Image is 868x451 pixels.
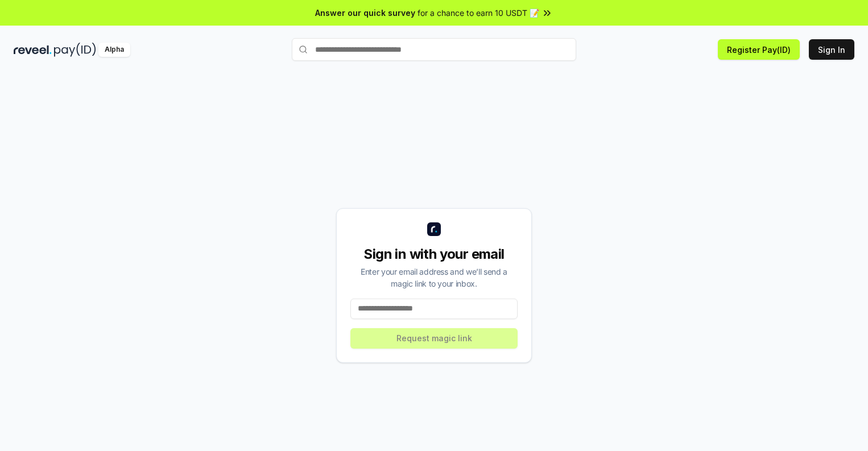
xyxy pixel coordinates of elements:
button: Sign In [809,39,854,60]
div: Enter your email address and we’ll send a magic link to your inbox. [350,266,518,289]
img: reveel_dark [14,43,52,57]
span: Answer our quick survey [315,7,415,19]
button: Register Pay(ID) [718,39,800,60]
div: Alpha [98,43,130,57]
img: pay_id [54,43,96,57]
img: logo_small [427,222,441,236]
div: Sign in with your email [350,245,518,263]
span: for a chance to earn 10 USDT 📝 [418,7,539,19]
